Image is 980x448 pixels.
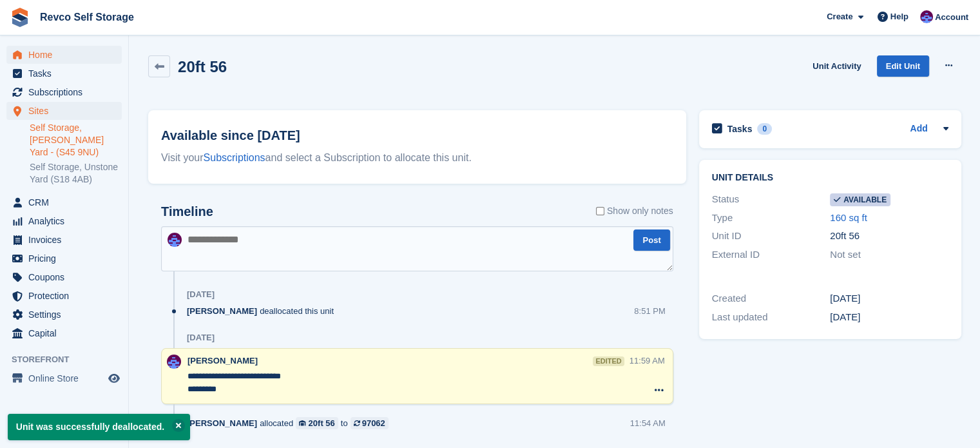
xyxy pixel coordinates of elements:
[309,417,335,429] div: 20ft 56
[6,212,122,230] a: menu
[712,248,831,262] div: External ID
[596,204,604,218] input: Show only notes
[596,204,673,218] label: Show only notes
[296,417,338,429] a: 20ft 56
[187,289,215,300] div: [DATE]
[28,287,106,305] span: Protection
[630,417,666,429] div: 11:54 AM
[204,152,265,163] a: Subscriptions
[168,233,182,247] img: Lianne Revell
[830,212,867,223] a: 160 sq ft
[187,356,258,365] span: [PERSON_NAME]
[807,55,866,77] a: Unit Activity
[362,417,385,429] div: 97062
[28,64,106,83] span: Tasks
[28,83,106,101] span: Subscriptions
[28,249,106,268] span: Pricing
[10,8,30,27] img: stora-icon-8386f47178a22dfd0bd8f6a31ec36ba5ce8667c1dd55bd0f319d3a0aa187defe.svg
[712,310,831,325] div: Last updated
[757,123,772,135] div: 0
[351,417,389,429] a: 97062
[6,306,122,324] a: menu
[727,123,753,135] h2: Tasks
[28,268,106,286] span: Coupons
[6,324,122,342] a: menu
[30,122,122,159] a: Self Storage, [PERSON_NAME] Yard - (S45 9NU)
[830,229,948,244] div: 20ft 56
[593,356,624,366] div: edited
[161,126,673,145] h2: Available since [DATE]
[106,371,122,386] a: Preview store
[35,6,139,28] a: Revco Self Storage
[30,161,122,186] a: Self Storage, Unstone Yard (S18 4AB)
[187,305,257,317] span: [PERSON_NAME]
[161,150,673,166] div: Visit your and select a Subscription to allocate this unit.
[6,231,122,249] a: menu
[28,212,106,230] span: Analytics
[178,58,227,75] h2: 20ft 56
[920,10,933,23] img: Lianne Revell
[935,11,968,24] span: Account
[634,305,665,317] div: 8:51 PM
[830,291,948,306] div: [DATE]
[712,291,831,306] div: Created
[830,193,890,206] span: Available
[28,324,106,342] span: Capital
[187,333,215,343] div: [DATE]
[712,192,831,207] div: Status
[12,353,128,366] span: Storefront
[6,102,122,120] a: menu
[28,46,106,64] span: Home
[6,369,122,387] a: menu
[6,83,122,101] a: menu
[28,369,106,387] span: Online Store
[712,173,948,183] h2: Unit details
[28,306,106,324] span: Settings
[830,248,948,262] div: Not set
[167,355,181,369] img: Lianne Revell
[712,211,831,226] div: Type
[6,46,122,64] a: menu
[28,231,106,249] span: Invoices
[6,64,122,83] a: menu
[6,249,122,268] a: menu
[6,268,122,286] a: menu
[8,414,190,440] p: Unit was successfully deallocated.
[712,229,831,244] div: Unit ID
[629,355,665,367] div: 11:59 AM
[187,305,340,317] div: deallocated this unit
[633,229,669,251] button: Post
[28,193,106,211] span: CRM
[187,417,395,429] div: allocated to
[161,204,213,219] h2: Timeline
[890,10,908,23] span: Help
[910,122,927,137] a: Add
[6,193,122,211] a: menu
[877,55,929,77] a: Edit Unit
[827,10,852,23] span: Create
[830,310,948,325] div: [DATE]
[28,102,106,120] span: Sites
[6,287,122,305] a: menu
[187,417,257,429] span: [PERSON_NAME]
